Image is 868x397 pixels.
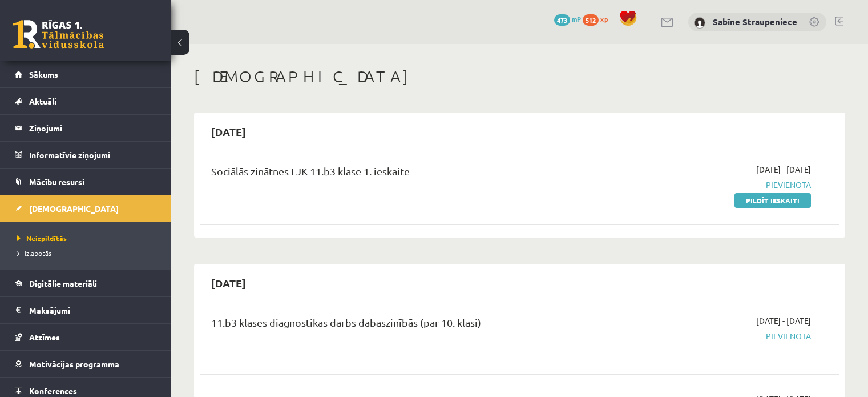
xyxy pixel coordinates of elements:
a: 512 xp [583,14,613,23]
a: Mācību resursi [15,169,157,195]
a: Neizpildītās [17,233,160,243]
span: Pievienota [623,179,811,191]
a: Rīgas 1. Tālmācības vidusskola [13,20,104,49]
span: xp [600,14,608,23]
div: Sociālās zinātnes I JK 11.b3 klase 1. ieskaite [211,163,605,185]
span: [DEMOGRAPHIC_DATA] [29,203,119,214]
span: Pievienota [623,330,811,342]
img: Sabīne Straupeniece [694,17,705,29]
a: Maksājumi [15,297,157,323]
span: Digitālie materiāli [29,278,97,288]
a: Ziņojumi [15,115,157,141]
a: [DEMOGRAPHIC_DATA] [15,195,157,222]
a: Motivācijas programma [15,351,157,377]
h1: [DEMOGRAPHIC_DATA] [194,67,845,86]
a: Informatīvie ziņojumi [15,142,157,168]
span: Aktuāli [29,96,56,106]
span: Izlabotās [17,248,51,258]
h2: [DATE] [200,118,257,145]
a: Digitālie materiāli [15,270,157,296]
span: Mācību resursi [29,177,84,187]
legend: Informatīvie ziņojumi [29,142,157,168]
span: 473 [554,14,570,26]
a: Atzīmes [15,324,157,350]
h2: [DATE] [200,270,257,296]
span: [DATE] - [DATE] [756,315,811,327]
a: Pildīt ieskaiti [734,193,811,208]
a: Sākums [15,61,157,87]
span: Motivācijas programma [29,359,119,369]
span: Neizpildītās [17,234,67,243]
span: 512 [583,14,599,26]
span: Sākums [29,69,58,79]
span: mP [572,14,581,23]
span: Konferences [29,386,77,396]
legend: Ziņojumi [29,115,157,141]
span: Atzīmes [29,332,60,342]
span: [DATE] - [DATE] [756,163,811,175]
legend: Maksājumi [29,297,157,323]
a: 473 mP [554,14,581,23]
a: Aktuāli [15,88,157,114]
a: Izlabotās [17,248,160,258]
a: Sabīne Straupeniece [713,16,797,27]
div: 11.b3 klases diagnostikas darbs dabaszinībās (par 10. klasi) [211,315,605,336]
